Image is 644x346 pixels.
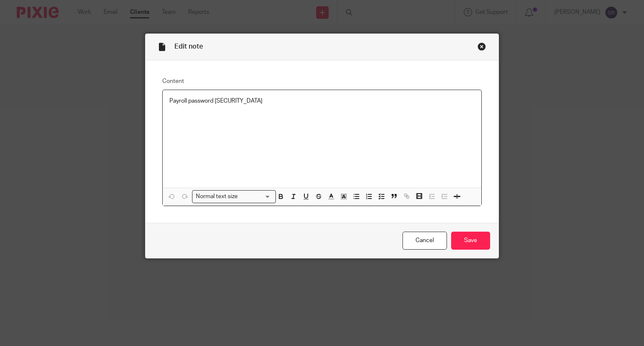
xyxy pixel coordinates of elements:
a: Cancel [402,232,447,250]
input: Save [451,232,490,250]
p: Payroll password [SECURITY_DATA] [169,97,475,105]
label: Content [162,77,482,85]
span: Edit note [174,43,203,50]
input: Search for option [241,192,271,201]
div: Close this dialog window [478,42,486,51]
span: Normal text size [194,192,240,201]
div: Search for option [192,190,276,203]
